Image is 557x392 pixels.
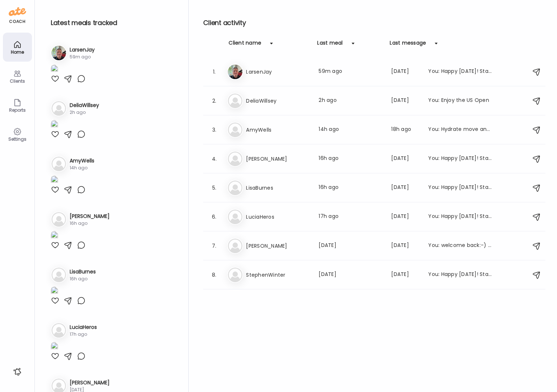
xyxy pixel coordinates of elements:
h3: [PERSON_NAME] [70,379,110,387]
div: You: Hydrate move and hydrate some more. I’m glad you enjoyed but didn’t over due it so much that... [428,125,492,134]
div: 16h ago [319,183,382,192]
img: images%2FIrNJUawwUnOTYYdIvOBtlFt5cGu2%2FQmxhot6zoqBOsd0jQjci%2FbIYZym3wtqS27j5OGHEY_1080 [51,231,58,241]
img: bg-avatar-default.svg [228,268,242,282]
div: 6. [210,212,218,221]
h3: AmyWells [246,125,310,134]
img: bg-avatar-default.svg [52,268,66,282]
h3: LarsenJay [70,46,95,54]
h3: [PERSON_NAME] [246,242,310,250]
img: ate [9,6,26,17]
div: You: Happy [DATE]! Stay on path this weekend with movement, hydration and think about the 80/20 r... [428,183,492,192]
div: You: welcome back:-) I think it would be a great idea to revisit and maybe update your goals for ... [428,242,492,250]
div: 59m ago [319,67,382,76]
div: Clients [4,79,30,83]
div: [DATE] [319,242,382,250]
h3: StephenWinter [246,271,310,279]
h2: Latest meals tracked [51,17,177,28]
h3: DeliaWillsey [246,96,310,105]
img: images%2F14YwdST0zVTSBa9Pc02PT7cAhhp2%2FqqQM05uEjFvUaER1yAxF%2FOPX6eVwWpwas1iykHI1q_1080 [51,286,58,296]
div: 2h ago [319,96,382,105]
img: bg-avatar-default.svg [228,152,242,166]
div: 17h ago [319,212,382,221]
div: 14h ago [319,125,382,134]
div: 2. [210,96,218,105]
div: coach [9,18,25,25]
h3: [PERSON_NAME] [70,212,110,220]
div: 4. [210,154,218,163]
div: Last meal [317,39,343,51]
h3: LisaBurnes [70,268,96,276]
div: 16h ago [319,154,382,163]
img: images%2FGHdhXm9jJtNQdLs9r9pbhWu10OF2%2FslgslbCddim5tyEQ6mw9%2F6xscJlXfDdYgKcF2Ukaa_1080 [51,120,58,130]
div: 59m ago [70,54,95,60]
div: You: Happy [DATE]! Stay on path this weekend with movement, hydration and think about the 80/20 r... [428,67,492,76]
div: Settings [4,137,30,141]
img: bg-avatar-default.svg [52,101,66,116]
h3: LarsenJay [246,67,310,76]
div: 2h ago [70,109,99,116]
img: images%2F1qYfsqsWO6WAqm9xosSfiY0Hazg1%2FhekRORZww3UmGIHrsta2%2FxLskF2Bxk2DDUv9xmUde_1080 [51,342,58,352]
img: bg-avatar-default.svg [228,181,242,195]
h3: LuciaHeros [246,212,310,221]
img: bg-avatar-default.svg [228,123,242,137]
img: avatars%2FpQclOzuQ2uUyIuBETuyLXmhsmXz1 [52,46,66,60]
div: [DATE] [391,183,419,192]
div: You: Happy [DATE]! Stay on path this weekend with movement, hydration and think about the 80/20 r... [428,271,492,279]
div: 3. [210,125,218,134]
img: avatars%2FpQclOzuQ2uUyIuBETuyLXmhsmXz1 [228,65,242,79]
div: Last message [390,39,426,51]
div: 14h ago [70,165,94,171]
img: images%2FVeJUmU9xL5OtfHQnXXq9YpklFl83%2FY9PiTlEH7EZrMOYk3bIt%2F0aBHuwEDNrtsGKglxKLA_1080 [51,176,58,185]
div: 1. [210,67,218,76]
div: Client name [229,39,261,51]
h2: Client activity [203,17,545,28]
div: [DATE] [391,271,419,279]
div: [DATE] [391,154,419,163]
div: You: Happy [DATE]! Stay on path this weekend with movement, hydration and think about the 80/20 r... [428,154,492,163]
div: 7. [210,242,218,250]
div: [DATE] [391,242,419,250]
img: bg-avatar-default.svg [228,239,242,253]
h3: AmyWells [70,157,94,165]
img: bg-avatar-default.svg [52,157,66,171]
h3: LuciaHeros [70,323,97,331]
img: bg-avatar-default.svg [52,323,66,338]
div: [DATE] [391,67,419,76]
div: You: Happy [DATE]! Stay on path this weekend with movement, hydration and think about the 80/20 r... [428,212,492,221]
div: Reports [4,108,30,112]
img: images%2FpQclOzuQ2uUyIuBETuyLXmhsmXz1%2Fltn4ymYAoyeg7HdX5MxV%2FMCTEnjB4bcj0hfpmEzpk_1080 [51,65,58,74]
img: bg-avatar-default.svg [52,212,66,227]
div: [DATE] [391,96,419,105]
div: 17h ago [70,331,97,338]
div: You: Enjoy the US Open [428,96,492,105]
div: 16h ago [70,220,110,227]
div: 8. [210,271,218,279]
h3: [PERSON_NAME] [246,154,310,163]
div: 16h ago [70,276,96,282]
div: [DATE] [391,212,419,221]
div: 18h ago [391,125,419,134]
div: 5. [210,183,218,192]
h3: LisaBurnes [246,183,310,192]
h3: DeliaWillsey [70,102,99,109]
img: bg-avatar-default.svg [228,94,242,108]
div: [DATE] [319,271,382,279]
div: Home [4,50,30,54]
img: bg-avatar-default.svg [228,210,242,224]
